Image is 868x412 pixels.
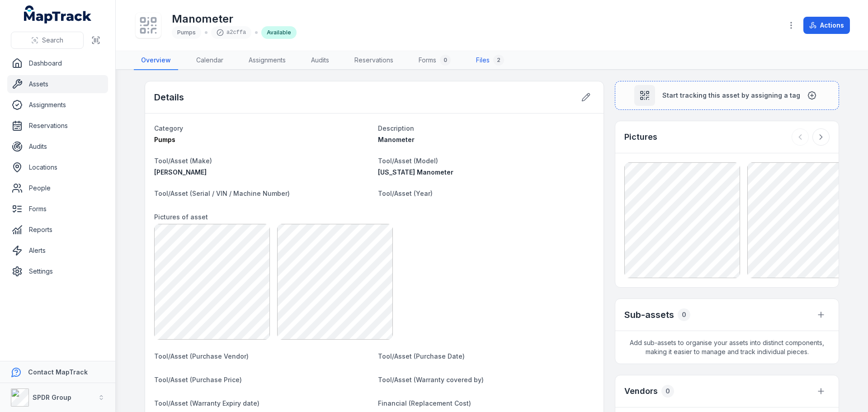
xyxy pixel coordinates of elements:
[378,352,465,360] span: Tool/Asset (Purchase Date)
[7,137,108,156] a: Audits
[624,385,658,398] h3: Vendors
[7,54,108,72] a: Dashboard
[154,91,184,104] h2: Details
[154,399,259,407] span: Tool/Asset (Warranty Expiry date)
[154,124,183,132] span: Category
[7,117,108,135] a: Reservations
[378,136,415,143] span: Manometer
[661,385,674,398] div: 0
[172,12,297,26] h1: Manometer
[24,5,92,24] a: MapTrack
[662,91,800,100] span: Start tracking this asset by assigning a tag
[154,157,212,165] span: Tool/Asset (Make)
[154,189,290,197] span: Tool/Asset (Serial / VIN / Machine Number)
[378,189,433,197] span: Tool/Asset (Year)
[154,352,249,360] span: Tool/Asset (Purchase Vendor)
[304,51,336,70] a: Audits
[7,96,108,114] a: Assignments
[177,29,196,36] span: Pumps
[7,262,108,280] a: Settings
[378,399,471,407] span: Financial (Replacement Cost)
[615,331,839,364] span: Add sub-assets to organise your assets into distinct components, making it easier to manage and t...
[347,51,401,70] a: Reservations
[411,51,458,70] a: Forms0
[7,200,108,218] a: Forms
[42,36,63,45] span: Search
[189,51,231,70] a: Calendar
[493,55,504,66] div: 2
[7,158,108,176] a: Locations
[624,308,674,321] h2: Sub-assets
[33,393,71,401] strong: SPDR Group
[440,55,451,66] div: 0
[803,17,850,34] button: Actions
[615,81,839,110] button: Start tracking this asset by assigning a tag
[7,221,108,239] a: Reports
[154,376,242,384] span: Tool/Asset (Purchase Price)
[7,75,108,93] a: Assets
[378,124,414,132] span: Description
[28,368,88,376] strong: Contact MapTrack
[134,51,178,70] a: Overview
[154,213,208,221] span: Pictures of asset
[154,136,175,143] span: Pumps
[469,51,511,70] a: Files2
[11,32,84,49] button: Search
[378,157,438,165] span: Tool/Asset (Model)
[678,308,690,321] div: 0
[211,26,251,39] div: a2cffa
[261,26,297,39] div: Available
[241,51,293,70] a: Assignments
[378,168,453,176] span: [US_STATE] Manometer
[378,376,484,384] span: Tool/Asset (Warranty covered by)
[7,242,108,260] a: Alerts
[7,179,108,197] a: People
[154,168,207,176] span: [PERSON_NAME]
[624,131,657,143] h3: Pictures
